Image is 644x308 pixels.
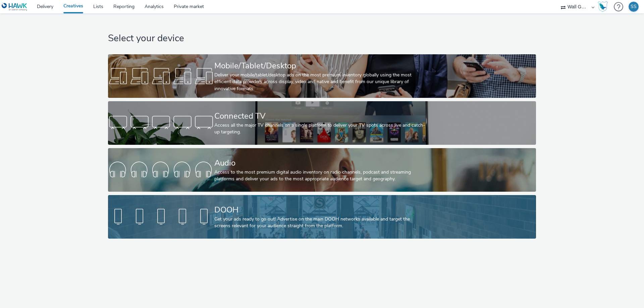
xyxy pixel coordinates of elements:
a: AudioAccess to the most premium digital audio inventory on radio channels, podcast and streaming ... [108,148,536,192]
img: Hawk Academy [598,1,608,12]
a: Mobile/Tablet/DesktopDeliver your mobile/tablet/desktop ads on the most premium inventory globall... [108,54,536,98]
div: DOOH [214,204,427,216]
h1: Select your device [108,32,536,45]
div: Access to the most premium digital audio inventory on radio channels, podcast and streaming platf... [214,169,427,183]
div: Access all the major TV channels on a single platform to deliver your TV spots across live and ca... [214,122,427,136]
img: undefined Logo [2,3,28,11]
div: SS [631,2,637,12]
div: Get your ads ready to go out! Advertise on the main DOOH networks available and target the screen... [214,216,427,230]
div: Mobile/Tablet/Desktop [214,60,427,72]
div: Connected TV [214,110,427,122]
a: Connected TVAccess all the major TV channels on a single platform to deliver your TV spots across... [108,101,536,145]
div: Audio [214,157,427,169]
a: DOOHGet your ads ready to go out! Advertise on the main DOOH networks available and target the sc... [108,195,536,239]
div: Deliver your mobile/tablet/desktop ads on the most premium inventory globally using the most effi... [214,72,427,92]
a: Hawk Academy [598,1,610,12]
